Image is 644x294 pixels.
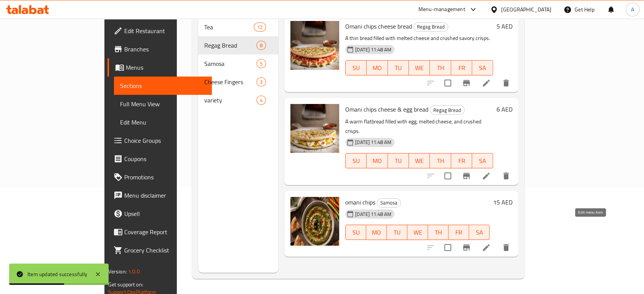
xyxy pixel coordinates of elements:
span: FR [452,227,466,238]
span: 8 [257,42,266,49]
div: Cheese Fingers3 [198,73,278,91]
span: TU [391,155,406,166]
div: Samosa [377,198,401,208]
button: SA [472,153,493,168]
span: 3 [257,78,266,86]
span: 1.0.0 [128,267,140,276]
span: Upsell [124,209,206,218]
div: items [256,59,266,68]
a: Edit Restaurant [107,22,212,40]
h6: 5 AED [496,21,512,32]
button: TH [428,225,449,240]
img: omani chips [290,197,339,246]
span: Select to update [440,75,456,91]
span: SA [475,62,490,73]
a: Full Menu View [114,95,212,113]
span: SA [472,227,487,238]
button: MO [367,60,388,75]
span: TU [391,62,406,73]
span: [DATE] 11:48 AM [352,211,394,218]
span: Cheese Fingers [204,77,256,86]
a: Sections [114,77,212,95]
span: Samosa [204,59,256,68]
span: Samosa [377,198,400,207]
img: Omani chips cheese bread [290,21,339,70]
span: Select to update [440,240,456,256]
p: A thin bread filled with melted cheese and crushed savory crisps. [345,34,493,43]
button: TU [387,225,407,240]
a: Branches [107,40,212,58]
div: Menu-management [418,5,465,14]
div: Regag Bread [430,105,465,115]
span: Tea [204,22,254,32]
button: Branch-specific-item [457,167,476,185]
nav: Menu sections [198,15,278,112]
span: variety [204,96,256,105]
a: Edit menu item [482,171,491,181]
span: TH [433,155,448,166]
button: SU [345,60,367,75]
span: [DATE] 11:48 AM [352,46,394,53]
button: MO [366,225,387,240]
span: 5 [257,60,266,67]
span: Get support on: [108,280,143,289]
span: 4 [257,97,266,104]
span: MO [369,227,384,238]
span: Full Menu View [120,99,206,109]
span: FR [454,155,469,166]
span: MO [370,62,384,73]
div: variety4 [198,91,278,109]
span: A [631,5,634,14]
span: Omani chips cheese & egg bread [345,104,428,115]
span: 12 [254,24,266,31]
button: FR [449,225,469,240]
h6: 6 AED [496,104,512,115]
div: Regag Bread [413,22,448,32]
span: Sections [120,81,206,90]
div: items [256,41,266,50]
span: SU [349,62,364,73]
img: Omani chips cheese & egg bread [290,104,339,153]
span: TH [433,62,448,73]
span: Grocery Checklist [124,246,206,255]
span: Edit Restaurant [124,26,206,35]
span: Version: [108,267,127,276]
button: SU [345,153,367,168]
span: Regag Bread [414,22,448,31]
span: WE [412,62,427,73]
button: delete [497,74,515,92]
a: Grocery Checklist [107,241,212,259]
span: TU [390,227,404,238]
button: WE [409,153,430,168]
button: TU [388,60,409,75]
span: omani chips [345,197,375,208]
span: SU [349,155,364,166]
div: [GEOGRAPHIC_DATA] [501,5,551,14]
span: Branches [124,45,206,54]
span: [DATE] 11:48 AM [352,139,394,146]
div: Item updated successfully [27,270,87,278]
span: SU [349,227,363,238]
span: SA [475,155,490,166]
div: items [256,77,266,86]
div: Tea12 [198,18,278,36]
button: TH [430,60,451,75]
span: Promotions [124,173,206,182]
a: Menus [107,58,212,77]
span: Edit Menu [120,118,206,127]
button: WE [407,225,428,240]
span: FR [454,62,469,73]
a: Coverage Report [107,223,212,241]
button: delete [497,167,515,185]
a: Menu disclaimer [107,186,212,205]
span: Regag Bread [204,41,256,50]
span: TH [431,227,445,238]
h6: 15 AED [493,197,512,208]
button: TH [430,153,451,168]
span: WE [412,155,427,166]
span: Choice Groups [124,136,206,145]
